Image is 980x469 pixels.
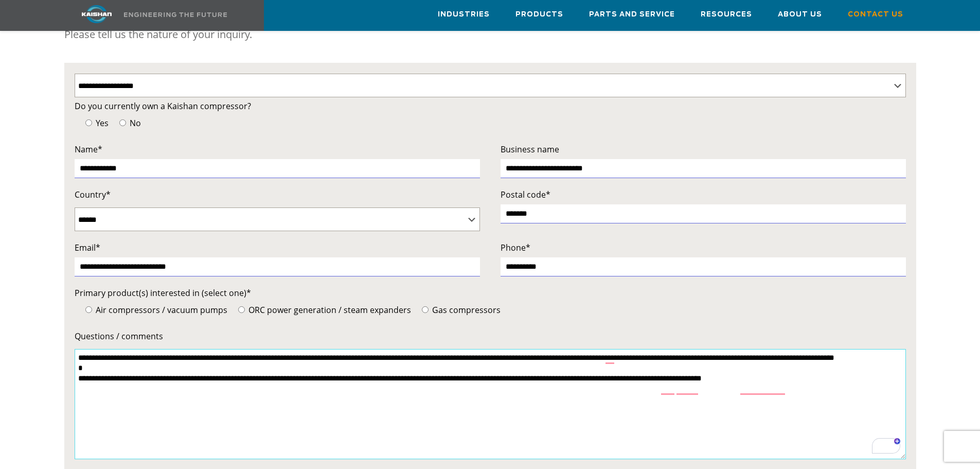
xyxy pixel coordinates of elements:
[501,187,906,202] label: Postal code*
[501,142,906,157] label: Business name
[75,142,480,157] label: Name*
[515,9,563,21] span: Products
[515,1,563,28] a: Products
[75,349,906,459] textarea: To enrich screen reader interactions, please activate Accessibility in Grammarly extension settings
[75,286,906,300] label: Primary product(s) interested in (select one)*
[124,12,227,17] img: Engineering the future
[75,99,906,113] label: Do you currently own a Kaishan compressor?
[94,304,227,316] span: Air compressors / vacuum pumps
[501,240,906,255] label: Phone*
[75,240,480,255] label: Email*
[848,9,903,21] span: Contact Us
[238,306,245,313] input: ORC power generation / steam expanders
[589,1,675,28] a: Parts and Service
[438,9,490,21] span: Industries
[119,119,126,126] input: No
[75,187,480,202] label: Country*
[58,5,135,23] img: kaishan logo
[848,1,903,28] a: Contact Us
[778,9,822,21] span: About Us
[778,1,822,28] a: About Us
[438,1,490,28] a: Industries
[64,24,916,45] p: Please tell us the nature of your inquiry.
[85,306,92,313] input: Air compressors / vacuum pumps
[246,304,411,316] span: ORC power generation / steam expanders
[75,329,906,343] label: Questions / comments
[589,9,675,21] span: Parts and Service
[422,306,429,313] input: Gas compressors
[430,304,501,316] span: Gas compressors
[128,117,141,129] span: No
[701,1,752,28] a: Resources
[94,117,109,129] span: Yes
[85,119,92,126] input: Yes
[701,9,752,21] span: Resources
